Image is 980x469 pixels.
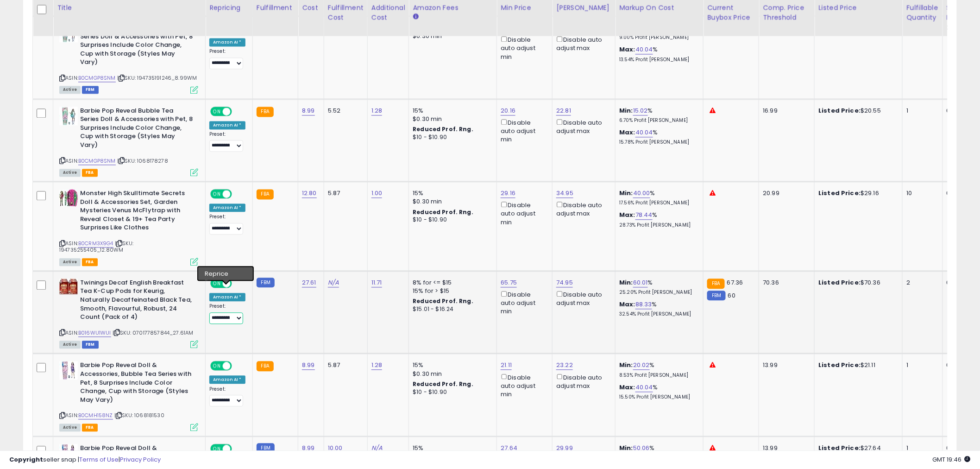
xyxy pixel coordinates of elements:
div: Disable auto adjust min [501,118,545,144]
div: 0.00 [947,361,962,370]
div: $0.30 min [413,370,490,379]
a: 11.71 [371,279,382,288]
b: Barbie Pop Reveal Bubble Tea Series Doll & Accessories with Pet, 8 Surprises Include Color Change... [80,24,193,70]
div: Disable auto adjust min [501,373,545,399]
div: Additional Cost [371,3,405,23]
div: Disable auto adjust max [556,200,608,218]
div: Preset: [209,387,245,407]
a: 40.04 [635,383,653,393]
p: 32.54% Profit [PERSON_NAME] [619,311,696,318]
p: 15.50% Profit [PERSON_NAME] [619,394,696,401]
span: OFF [231,108,245,115]
div: Listed Price [818,3,898,13]
div: ASIN: [59,107,198,176]
span: 67.36 [727,279,743,287]
div: Disable auto adjust min [501,200,545,227]
div: ASIN: [59,24,198,93]
div: % [619,301,696,318]
span: | SKU: 194735191246_8.99WM [117,75,197,82]
b: Barbie Pop Reveal Bubble Tea Series Doll & Accessories with Pet, 8 Surprises Include Color Change... [80,107,193,152]
p: 8.53% Profit [PERSON_NAME] [619,373,696,379]
div: $21.11 [818,361,895,370]
span: FBA [82,259,98,266]
b: Min: [619,279,633,287]
b: Min: [619,189,633,198]
div: 0.00 [947,279,962,287]
b: Max: [619,300,635,309]
a: 29.16 [501,189,515,198]
span: ON [211,280,223,288]
span: All listings currently available for purchase on Amazon [59,259,81,266]
div: 15% for > $15 [413,287,490,296]
div: % [619,129,696,146]
div: Markup on Cost [619,3,699,13]
small: Amazon Fees. [413,13,418,21]
span: All listings currently available for purchase on Amazon [59,86,81,94]
div: 20.99 [763,190,807,198]
img: 41T50FchCUL._SL40_.jpg [59,361,78,380]
div: 15% [413,107,490,115]
div: Min Price [501,3,548,13]
div: Title [57,3,201,13]
div: 70.36 [763,279,807,287]
span: All listings currently available for purchase on Amazon [59,424,81,432]
div: $15.01 - $16.24 [413,306,490,314]
span: | SKU: 1068178278 [117,158,168,165]
div: Preset: [209,49,245,70]
a: 21.11 [501,361,512,370]
small: FBA [257,361,274,372]
span: All listings currently available for purchase on Amazon [59,341,81,349]
div: % [619,107,696,124]
a: B0CMGP8SNM [78,75,116,82]
div: Ship Price [947,3,965,23]
div: Repricing [209,3,249,13]
a: B0CMGP8SNM [78,158,116,165]
span: ON [211,108,223,115]
div: Disable auto adjust max [556,35,608,53]
a: 40.04 [635,45,653,55]
p: 17.56% Profit [PERSON_NAME] [619,200,696,207]
img: 51pAjdDSrQL._SL40_.jpg [59,279,78,295]
p: 28.73% Profit [PERSON_NAME] [619,222,696,229]
div: Amazon AI * [209,121,245,130]
p: 6.70% Profit [PERSON_NAME] [619,118,696,124]
span: 60 [728,292,735,300]
a: 60.01 [633,279,648,288]
b: Max: [619,211,635,220]
span: FBM [82,86,99,94]
b: Barbie Pop Reveal Doll & Accessories, Bubble Tea Series with Pet, 8 Surprises Include Color Chang... [80,361,193,407]
small: FBA [707,279,724,289]
div: % [619,190,696,207]
b: Reduced Prof. Rng. [413,298,473,305]
div: % [619,279,696,296]
div: $10 - $10.90 [413,389,490,397]
b: Twinings Decaf English Breakfast Tea K-Cup Pods for Keurig, Naturally Decaffeinated Black Tea, Sm... [80,279,193,324]
div: Disable auto adjust max [556,373,608,391]
a: 15.02 [633,107,648,116]
a: 1.00 [371,189,383,198]
div: Fulfillment [257,3,294,13]
span: All listings currently available for purchase on Amazon [59,169,81,177]
a: 40.04 [635,128,653,138]
div: 15% [413,361,490,370]
div: Current Buybox Price [707,3,755,23]
div: ASIN: [59,361,198,430]
span: ON [211,362,223,370]
small: FBM [257,278,275,288]
div: Cost [302,3,320,13]
div: 5.87 [328,361,360,370]
small: FBM [707,291,725,301]
a: 20.16 [501,107,515,116]
b: Listed Price: [818,279,861,287]
div: Disable auto adjust min [501,290,545,316]
div: $10 - $10.90 [413,134,490,142]
b: Listed Price: [818,107,861,115]
p: 9.00% Profit [PERSON_NAME] [619,35,696,41]
div: [PERSON_NAME] [556,3,611,13]
div: 8% for <= $15 [413,279,490,287]
b: Listed Price: [818,189,861,198]
span: FBA [82,424,98,432]
strong: Copyright [9,455,43,464]
div: Disable auto adjust max [556,118,608,136]
a: 8.99 [302,107,315,116]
